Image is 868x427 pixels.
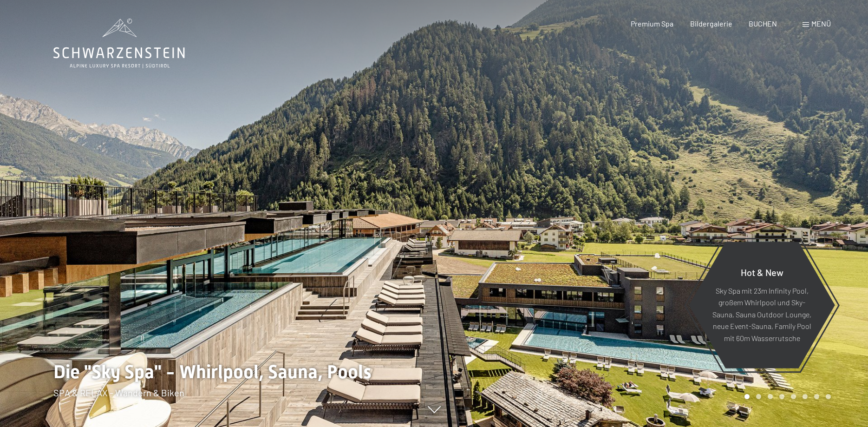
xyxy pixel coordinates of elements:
div: Carousel Pagination [741,394,831,399]
a: Hot & New Sky Spa mit 23m Infinity Pool, großem Whirlpool und Sky-Sauna, Sauna Outdoor Lounge, ne... [688,241,835,369]
a: BUCHEN [749,19,777,28]
a: Premium Spa [631,19,673,28]
div: Carousel Page 6 [803,394,808,399]
div: Carousel Page 7 [814,394,819,399]
span: Menü [811,19,831,28]
div: Carousel Page 1 (Current Slide) [744,394,750,399]
div: Carousel Page 8 [826,394,831,399]
span: Hot & New [741,266,783,277]
div: Carousel Page 4 [779,394,784,399]
p: Sky Spa mit 23m Infinity Pool, großem Whirlpool und Sky-Sauna, Sauna Outdoor Lounge, neue Event-S... [711,284,812,344]
a: Bildergalerie [690,19,732,28]
div: Carousel Page 3 [768,394,773,399]
div: Carousel Page 2 [756,394,761,399]
div: Carousel Page 5 [791,394,796,399]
